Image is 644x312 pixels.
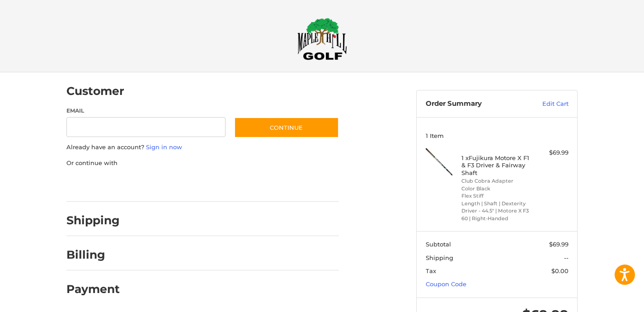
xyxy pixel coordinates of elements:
li: Color Black [461,185,531,193]
iframe: PayPal-paypal [64,176,132,193]
span: Tax [426,267,436,274]
h2: Customer [66,84,124,98]
a: Edit Cart [523,99,569,109]
p: Already have an account? [66,143,339,152]
iframe: PayPal-venmo [217,176,285,193]
span: $0.00 [551,267,569,274]
h2: Shipping [66,213,120,227]
img: Maple Hill Golf [297,18,347,60]
span: Shipping [426,254,453,261]
iframe: Google Customer Reviews [569,288,644,312]
a: Coupon Code [426,280,466,288]
li: Club Cobra Adapter [461,177,531,185]
label: Email [66,107,226,115]
li: Length | Shaft | Dexterity Driver - 44.5" | Motore X F3 60 | Right-Handed [461,200,531,222]
div: $69.99 [533,148,569,157]
h2: Billing [66,248,119,262]
span: Subtotal [426,241,451,248]
button: Continue [234,117,339,138]
a: Sign in now [146,143,182,151]
h4: 1 x Fujikura Motore X F1 & F3 Driver & Fairway Shaft [461,154,531,176]
span: $69.99 [549,241,569,248]
h2: Payment [66,282,120,296]
h3: 1 Item [426,132,569,139]
h3: Order Summary [426,99,523,109]
li: Flex Stiff [461,192,531,200]
span: -- [564,254,569,261]
iframe: PayPal-paylater [140,176,208,193]
p: Or continue with [66,159,339,168]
